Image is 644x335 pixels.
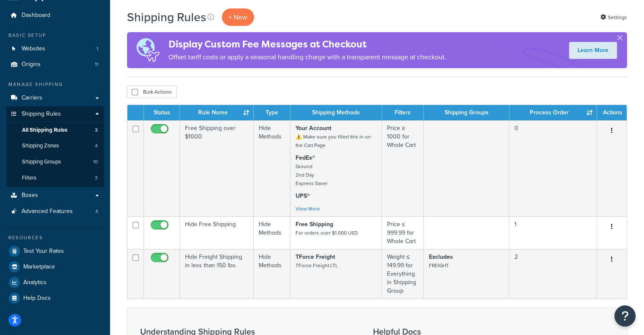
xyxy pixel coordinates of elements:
[509,120,597,216] td: 0
[6,138,104,154] li: Shipping Zones
[6,234,104,241] div: Resources
[296,163,328,187] small: Ground 2nd Day Express Saver
[93,158,98,166] span: 10
[429,262,449,269] small: FREIGHT
[23,263,55,271] span: Marketplace
[97,45,98,53] span: 1
[6,154,104,170] li: Shipping Groups
[22,142,59,150] span: Shipping Zones
[22,94,42,102] span: Carriers
[6,90,104,106] a: Carriers
[296,133,371,149] small: ⚠️ Make sure you filled this in on the Cart Page
[23,248,64,255] span: Test Your Rates
[6,259,104,274] a: Marketplace
[22,61,41,68] span: Origins
[180,249,254,299] td: Hide Freight Shipping in less than 150 lbs.
[6,41,104,57] a: Websites 1
[169,37,446,51] h4: Display Custom Fee Messages at Checkout
[6,291,104,306] a: Help Docs
[23,295,51,302] span: Help Docs
[22,45,45,53] span: Websites
[296,252,335,261] strong: TForce Freight
[95,61,98,68] span: 11
[6,57,104,72] li: Origins
[127,32,169,68] img: duties-banner-06bc72dcb5fe05cb3f9472aba00be2ae8eb53ab6f0d8bb03d382ba314ac3c341.png
[22,127,67,134] span: All Shipping Rules
[22,111,61,118] span: Shipping Rules
[296,220,333,229] strong: Free Shipping
[382,105,424,120] th: Filters
[6,81,104,88] div: Manage Shipping
[382,249,424,299] td: Weight ≤ 149.99 for Everything in Shipping Group
[22,174,36,182] span: Filters
[6,154,104,170] a: Shipping Groups 10
[6,170,104,186] li: Filters
[429,252,453,261] strong: Excludes
[597,105,627,120] th: Actions
[614,305,636,327] button: Open Resource Center
[222,8,254,26] p: + New
[6,122,104,138] li: All Shipping Rules
[95,127,98,134] span: 3
[254,105,290,120] th: Type
[22,192,38,199] span: Boxes
[296,229,358,237] small: For orders over $1.000 USD
[95,174,98,182] span: 3
[509,216,597,249] td: 1
[6,57,104,72] a: Origins 11
[95,208,98,215] span: 4
[6,244,104,259] a: Test Your Rates
[180,105,254,120] th: Rule Name : activate to sort column ascending
[6,188,104,203] a: Boxes
[600,11,627,23] a: Settings
[6,106,104,122] a: Shipping Rules
[382,216,424,249] td: Price ≤ 999.99 for Whole Cart
[127,9,206,25] h1: Shipping Rules
[6,204,104,219] li: Advanced Features
[22,158,61,166] span: Shipping Groups
[169,51,446,63] p: Offset tariff costs or apply a seasonal handling charge with a transparent message at checkout.
[23,279,47,286] span: Analytics
[180,216,254,249] td: Hide Free Shipping
[569,42,617,59] a: Learn More
[296,262,338,269] small: TForce Freight LTL
[180,120,254,216] td: Free Shipping over $1000
[22,12,50,19] span: Dashboard
[6,106,104,187] li: Shipping Rules
[6,170,104,186] a: Filters 3
[382,120,424,216] td: Price ≥ 1000 for Whole Cart
[254,249,290,299] td: Hide Methods
[296,124,332,133] strong: Your Account
[6,41,104,57] li: Websites
[95,142,98,150] span: 4
[22,208,73,215] span: Advanced Features
[509,105,597,120] th: Process Order : activate to sort column ascending
[509,249,597,299] td: 2
[6,8,104,23] a: Dashboard
[127,86,177,98] button: Bulk Actions
[254,120,290,216] td: Hide Methods
[144,105,180,120] th: Status
[424,105,510,120] th: Shipping Groups
[290,105,382,120] th: Shipping Methods
[296,205,320,213] a: View More
[6,138,104,154] a: Shipping Zones 4
[296,191,310,200] strong: UPS®
[6,32,104,39] div: Basic Setup
[6,122,104,138] a: All Shipping Rules 3
[6,204,104,219] a: Advanced Features 4
[296,153,315,162] strong: FedEx®
[254,216,290,249] td: Hide Methods
[6,275,104,290] a: Analytics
